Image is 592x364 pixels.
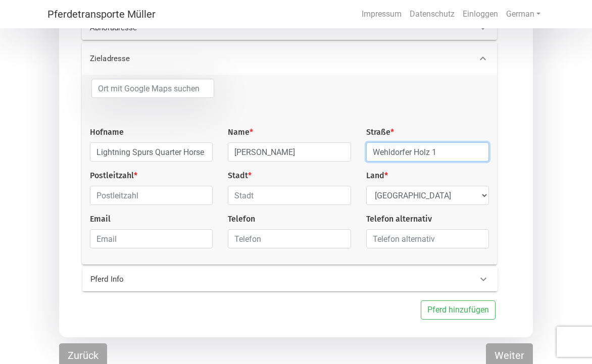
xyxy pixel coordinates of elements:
a: Einloggen [459,4,502,24]
input: Telefon alternativ [366,229,489,248]
input: Straße [366,142,489,162]
a: German [502,4,545,24]
label: Straße [366,126,394,138]
input: Ort mit Google Maps suchen [91,79,214,98]
a: Pferdetransporte Müller [47,4,156,24]
input: Email [90,229,213,248]
p: Zieladresse [90,53,265,65]
div: Zieladresse [82,42,497,75]
label: Land [366,170,388,182]
button: Pferd hinzufügen [421,300,496,320]
a: Datenschutz [406,4,459,24]
div: Pferd Info [82,267,498,291]
label: Telefon [228,213,255,225]
label: Hofname [90,126,124,138]
input: Postleitzahl [90,186,213,205]
label: Telefon alternativ [366,213,432,225]
input: Farm Name [90,142,213,162]
input: Name [228,142,351,162]
label: Postleitzahl [90,170,137,182]
input: Stadt [228,186,351,205]
p: Pferd Info [90,274,266,285]
label: Email [90,213,111,225]
label: Stadt [228,170,252,182]
label: Name [228,126,253,138]
a: Impressum [358,4,406,24]
div: Zieladresse [82,75,497,265]
input: Telefon [228,229,351,248]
